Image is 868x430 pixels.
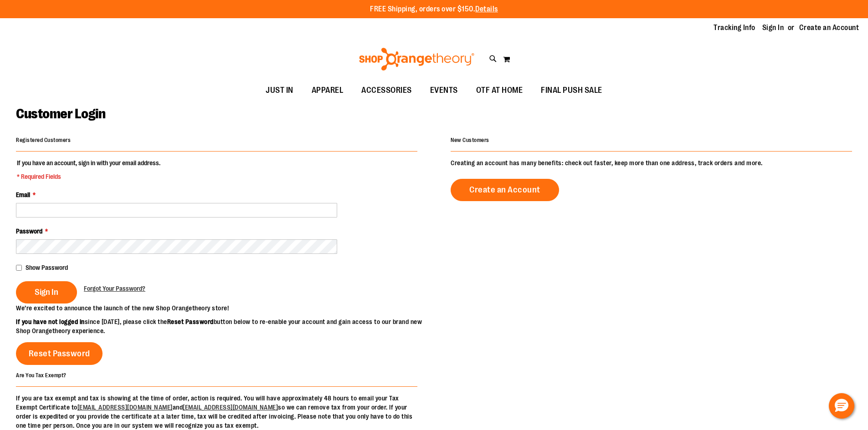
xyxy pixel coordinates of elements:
[469,185,540,195] span: Create an Account
[532,80,611,101] a: FINAL PUSH SALE
[77,404,173,411] a: [EMAIL_ADDRESS][DOMAIN_NAME]
[430,80,458,101] span: EVENTS
[183,404,278,411] a: [EMAIL_ADDRESS][DOMAIN_NAME]
[762,23,784,33] a: Sign In
[84,284,145,293] a: Forgot Your Password?
[16,158,161,181] legend: If you have an account, sign in with your email address.
[26,264,68,271] span: Show Password
[451,158,852,167] p: Creating an account has many benefits: check out faster, keep more than one address, track orders...
[476,80,523,101] span: OTF AT HOME
[303,80,353,101] a: APPAREL
[16,394,417,430] p: If you are tax exempt and tax is showing at the time of order, action is required. You will have ...
[541,80,602,101] span: FINAL PUSH SALE
[16,106,105,121] span: Customer Login
[35,287,58,297] span: Sign In
[421,80,467,101] a: EVENTS
[370,4,498,15] p: FREE Shipping, orders over $150.
[361,80,412,101] span: ACCESSORIES
[451,137,489,143] strong: New Customers
[451,179,559,201] a: Create an Account
[84,285,145,292] span: Forgot Your Password?
[16,342,103,365] a: Reset Password
[714,23,755,33] a: Tracking Info
[799,23,859,33] a: Create an Account
[16,137,71,143] strong: Registered Customers
[16,191,30,198] span: Email
[257,80,303,101] a: JUST IN
[352,80,421,101] a: ACCESSORIES
[16,228,42,235] span: Password
[467,80,532,101] a: OTF AT HOME
[829,393,854,419] button: Hello, have a question? Let’s chat.
[17,172,160,181] span: * Required Fields
[16,372,67,378] strong: Are You Tax Exempt?
[167,318,214,325] strong: Reset Password
[16,304,434,313] p: We’re excited to announce the launch of the new Shop Orangetheory store!
[16,317,434,335] p: since [DATE], please click the button below to re-enable your account and gain access to our bran...
[266,80,293,101] span: JUST IN
[16,281,77,304] button: Sign In
[16,318,85,325] strong: If you have not logged in
[29,349,90,359] span: Reset Password
[312,80,344,101] span: APPAREL
[475,5,498,13] a: Details
[358,48,476,71] img: Shop Orangetheory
